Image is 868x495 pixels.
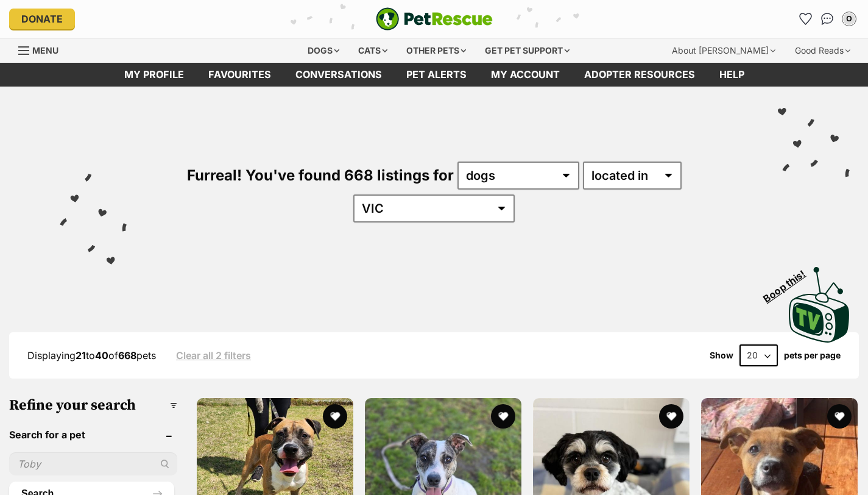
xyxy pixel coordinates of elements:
[95,349,108,361] strong: 40
[187,166,454,184] span: Furreal! You've found 668 listings for
[710,351,733,360] span: Show
[796,9,815,29] a: Favourites
[176,350,251,361] a: Clear all 2 filters
[323,404,347,429] button: favourite
[398,38,475,63] div: Other pets
[9,397,177,414] h3: Refine your search
[821,13,834,25] img: chat-41dd97257d64d25036548639549fe6c8038ab92f7586957e7f3b1b290dea8141.svg
[817,9,837,29] a: Conversations
[572,63,707,87] a: Adopter resources
[394,63,479,87] a: Pet alerts
[827,404,852,429] button: favourite
[784,351,841,360] label: pets per page
[789,267,850,343] img: PetRescue TV logo
[18,38,67,60] a: Menu
[796,9,859,29] ul: Account quick links
[659,404,683,429] button: favourite
[663,38,784,63] div: About [PERSON_NAME]
[196,63,283,87] a: Favourites
[350,38,396,63] div: Cats
[118,349,136,361] strong: 668
[9,9,75,29] a: Donate
[479,63,572,87] a: My account
[707,63,757,87] a: Help
[112,63,196,87] a: My profile
[843,13,855,25] div: O
[299,38,348,63] div: Dogs
[376,7,493,30] img: logo-e224e6f780fb5917bec1dbf3a21bbac754714ae5b6737aabdf751b685950b380.svg
[786,38,859,63] div: Good Reads
[491,404,515,429] button: favourite
[761,260,817,304] span: Boop this!
[476,38,578,63] div: Get pet support
[283,63,394,87] a: conversations
[76,349,86,361] strong: 21
[9,429,177,440] header: Search for a pet
[9,452,177,475] input: Toby
[32,45,58,55] span: Menu
[376,7,493,30] a: PetRescue
[839,9,859,29] button: My account
[27,349,156,361] span: Displaying to of pets
[789,256,850,345] a: Boop this!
